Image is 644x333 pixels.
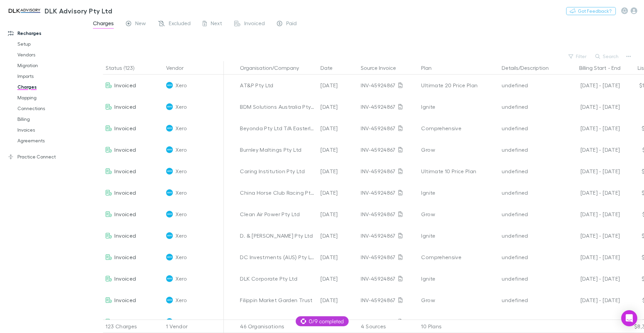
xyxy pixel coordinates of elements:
[169,20,191,29] span: Excluded
[562,203,620,225] div: [DATE] - [DATE]
[240,203,315,225] div: Clean Air Power Pty Ltd
[240,182,315,203] div: China Horse Club Racing Pty Ltd
[11,39,91,49] a: Setup
[421,139,496,160] div: Grow
[240,117,315,139] div: Beyonda Pty Ltd T/A Easterly Co
[3,3,116,19] a: DLK Advisory Pty Ltd
[361,160,416,182] div: INV-45924867
[11,103,91,114] a: Connections
[114,189,136,196] span: Invoiced
[240,246,315,268] div: DC Investments (AUS) Pty Ltd
[240,225,315,246] div: D. & [PERSON_NAME] Pty Ltd
[114,254,136,260] span: Invoiced
[562,139,620,160] div: [DATE] - [DATE]
[240,160,315,182] div: Caring Institution Pty Ltd
[562,117,620,139] div: [DATE] - [DATE]
[421,75,496,96] div: Ultimate 20 Price Plan
[166,211,173,218] img: Xero's Logo
[166,125,173,132] img: Xero's Logo
[240,61,307,75] button: Organisation/Company
[318,96,358,117] div: [DATE]
[611,61,621,75] button: End
[421,311,496,332] div: Ignite
[114,297,136,303] span: Invoiced
[166,103,173,110] img: Xero's Logo
[361,268,416,289] div: INV-45924867
[502,117,557,139] div: undefined
[244,20,265,29] span: Invoiced
[566,7,616,15] button: Got Feedback?
[421,289,496,311] div: Grow
[318,311,358,332] div: [DATE]
[562,61,627,75] div: -
[562,160,620,182] div: [DATE] - [DATE]
[318,289,358,311] div: [DATE]
[361,311,416,332] div: INV-45924867
[166,61,192,75] button: Vendor
[579,61,606,75] button: Billing Start
[562,182,620,203] div: [DATE] - [DATE]
[176,75,187,96] span: Xero
[361,96,416,117] div: INV-45924867
[11,92,91,103] a: Mapping
[237,320,318,333] div: 46 Organisations
[163,320,224,333] div: 1 Vendor
[562,75,620,96] div: [DATE] - [DATE]
[421,96,496,117] div: Ignite
[318,75,358,96] div: [DATE]
[176,311,187,332] span: Xero
[166,254,173,260] img: Xero's Logo
[166,168,173,175] img: Xero's Logo
[502,139,557,160] div: undefined
[502,289,557,311] div: undefined
[176,160,187,182] span: Xero
[562,246,620,268] div: [DATE] - [DATE]
[318,160,358,182] div: [DATE]
[502,160,557,182] div: undefined
[176,182,187,203] span: Xero
[562,289,620,311] div: [DATE] - [DATE]
[11,114,91,125] a: Billing
[166,146,173,153] img: Xero's Logo
[502,96,557,117] div: undefined
[621,310,637,326] div: Open Intercom Messenger
[592,52,623,60] button: Search
[176,117,187,139] span: Xero
[502,268,557,289] div: undefined
[502,61,557,75] button: Details/Description
[176,96,187,117] span: Xero
[176,268,187,289] span: Xero
[176,139,187,160] span: Xero
[166,318,173,325] img: Xero's Logo
[502,225,557,246] div: undefined
[361,182,416,203] div: INV-45924867
[361,246,416,268] div: INV-45924867
[361,203,416,225] div: INV-45924867
[361,225,416,246] div: INV-45924867
[7,7,42,15] img: DLK Advisory Pty Ltd's Logo
[421,117,496,139] div: Comprehensive
[114,168,136,174] span: Invoiced
[562,311,620,332] div: [DATE] - [DATE]
[135,20,146,29] span: New
[421,246,496,268] div: Comprehensive
[421,182,496,203] div: Ignite
[361,61,404,75] button: Source Invoice
[240,311,315,332] div: Fuel Sense Australia Pty Ltd
[240,268,315,289] div: DLK Corporate Pty Ltd
[320,61,341,75] button: Date
[114,82,136,88] span: Invoiced
[93,20,114,29] span: Charges
[106,61,142,75] button: Status (123)
[166,189,173,196] img: Xero's Logo
[421,203,496,225] div: Grow
[176,289,187,311] span: Xero
[11,49,91,60] a: Vendors
[114,103,136,110] span: Invoiced
[318,268,358,289] div: [DATE]
[176,246,187,268] span: Xero
[502,246,557,268] div: undefined
[211,20,222,29] span: Next
[361,117,416,139] div: INV-45924867
[286,20,297,29] span: Paid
